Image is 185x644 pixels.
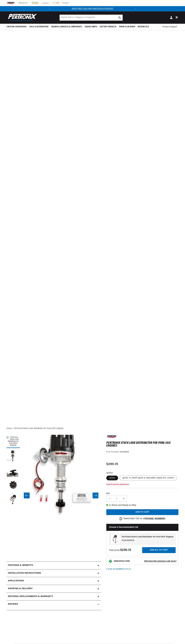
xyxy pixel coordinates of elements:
h2: Installation instructions [8,572,41,575]
label: Ignitor [106,476,118,480]
summary: Product Support [162,24,178,30]
label: QTY [106,493,178,495]
button: Load image 4 in gallery view [7,478,20,492]
summary: Installation instructions [7,569,101,577]
a: Applications [7,577,101,585]
legend: Ignition [106,472,113,474]
button: Search Part #, Category or Keyword [117,15,123,21]
div: 1 of 2 [52,7,133,10]
span: From $290.15 [122,539,134,542]
strong: $290.15 [120,548,131,552]
strong: EMISSIONS CODE [114,560,130,562]
a: Home [7,427,12,430]
button: Add all to cart [142,547,176,553]
input: Search Part #, Category or Keyword [60,15,123,21]
strong: What does this emissions code mean? [144,560,176,562]
span: Spark Plug Wires [119,25,135,28]
div: Announcement [52,7,133,10]
button: Slide right [93,493,98,498]
span: Motorcycle [138,25,149,28]
summary: Returns, Replacements & Warranty [7,593,101,600]
h2: Choose a Recommended Coil [106,524,178,531]
span: Applications [8,579,24,583]
span: Product Support [162,25,177,28]
span: Total price: [109,549,131,551]
summary: Reviews [7,600,101,608]
summary: Headers, Exhausts & Components [50,24,83,30]
h2: Returns, Replacements & Warranty [8,595,53,598]
span: Headers, Exhausts & Components [51,25,82,28]
button: EMISSIONS CODEWhat does this emissions code mean? [114,560,176,563]
summary: Ignition Conversions [7,24,28,30]
h1: PerTronix Stock Look Distributor for Ford 351C Engines [106,442,178,447]
button: Load image 2 in gallery view [7,449,20,463]
p: In-Stock and Ready to Ship [106,504,178,507]
button: Load image 1 in gallery view [7,435,20,448]
summary: Coils & Distributors [28,24,50,30]
button: Translation missing: en.sections.announcements.previous_announcement [47,6,52,11]
summary: Battery Products [99,24,118,30]
span: Engine Swaps [85,25,97,28]
nav: breadcrumbs [7,427,178,430]
summary: Spark Plug Wires [118,24,137,30]
p: C.A.R.B. EO Number: D-57-23 [106,568,131,570]
label: Ignitor III (Multi Spark & Adjustable Digital Rev Limiter) [119,476,177,480]
h2: Shipping & Delivery [8,587,33,590]
div: Part Number: [106,450,178,454]
a: [PHONE_NUMBER] [145,518,165,520]
button: Load image 5 in gallery view [7,493,20,506]
p: Need help? Call us at [124,517,165,521]
button: Add to cart [106,509,178,515]
summary: Shipping & Delivery [7,585,101,593]
button: Load image 3 in gallery view [7,464,20,477]
h2: Reviews [8,603,18,606]
a: View All Vehicle Applications [106,484,129,485]
a: PerTronix Stock Look Distributor for Ford 351C Engines [14,427,63,430]
img: Emissions code [108,559,113,563]
span: Coils & Distributors [29,25,49,28]
summary: Features & Benefits [7,562,101,569]
span: Battery Products [100,25,117,28]
img: Pertronix [7,13,37,22]
span: Ignition Conversions [7,25,27,28]
a: SHOP BEST SELLING IGNITION & EXHAUST [72,8,113,10]
button: Slide left [24,493,30,498]
button: Translation missing: en.sections.announcements.next_announcement [133,6,138,11]
strong: D134620 [120,451,129,453]
span: $290.15 [106,462,118,467]
summary: Motorcycle [136,24,150,30]
h2: Features & Benefits [8,564,33,567]
summary: Engine Swaps [83,24,99,30]
media-gallery: Gallery Viewer [7,435,101,556]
